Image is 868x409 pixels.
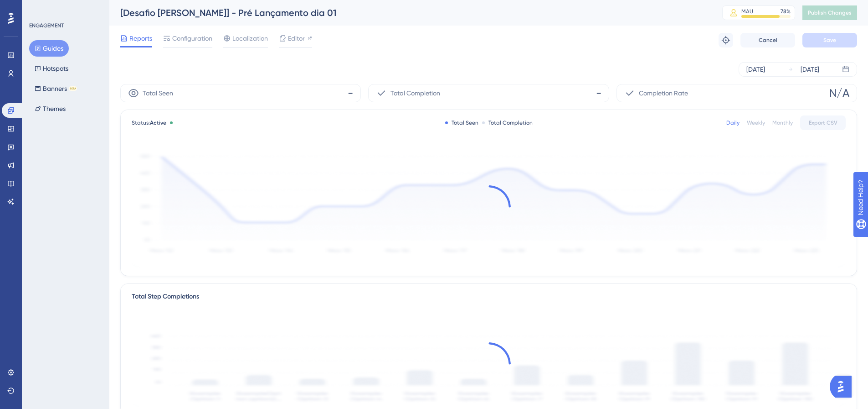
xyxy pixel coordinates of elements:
[29,60,74,77] button: Hotspots
[747,119,765,126] div: Weekly
[69,86,77,91] div: BETA
[172,33,212,44] span: Configuration
[808,9,852,16] span: Publish Changes
[802,33,857,47] button: Save
[348,86,353,100] span: -
[288,33,305,44] span: Editor
[482,119,533,126] div: Total Completion
[445,119,478,126] div: Total Seen
[823,37,836,44] span: Save
[746,64,765,75] div: [DATE]
[639,88,688,99] span: Completion Rate
[129,33,152,44] span: Reports
[132,119,166,126] span: Status:
[390,88,440,99] span: Total Completion
[772,119,793,126] div: Monthly
[781,8,791,15] div: 78 %
[232,33,268,44] span: Localization
[801,64,819,75] div: [DATE]
[830,373,857,400] iframe: UserGuiding AI Assistant Launcher
[829,86,849,100] span: N/A
[29,40,69,57] button: Guides
[800,115,846,130] button: Export CSV
[809,119,837,126] span: Export CSV
[726,119,740,126] div: Daily
[29,22,64,29] div: ENGAGEMENT
[21,2,57,13] span: Need Help?
[29,100,71,117] button: Themes
[150,120,166,126] span: Active
[143,88,173,99] span: Total Seen
[29,80,82,97] button: BannersBETA
[132,291,199,302] div: Total Step Completions
[802,5,857,20] button: Publish Changes
[740,33,795,47] button: Cancel
[120,6,699,19] div: [Desafio [PERSON_NAME]] - Pré Lançamento dia 01
[741,8,753,15] div: MAU
[596,86,601,100] span: -
[759,37,777,44] span: Cancel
